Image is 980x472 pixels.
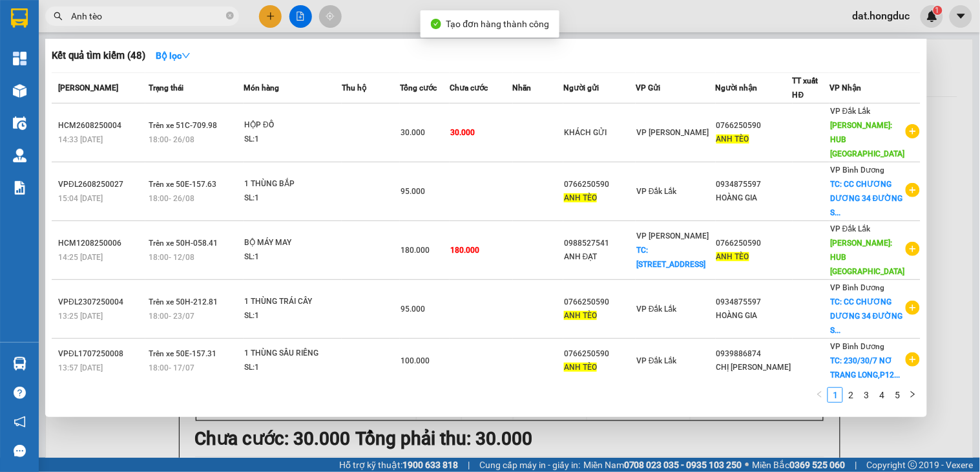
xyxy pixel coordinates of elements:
input: Tìm tên, số ĐT hoặc mã đơn [71,9,224,23]
span: TC: [STREET_ADDRESS] [636,246,705,269]
span: 180.000 [401,246,430,255]
span: down [182,51,191,60]
div: HOÀNG GIA [716,309,792,323]
img: warehouse-icon [13,149,26,162]
h3: Kết quả tìm kiếm ( 48 ) [52,49,145,63]
span: notification [14,416,26,428]
li: Next Page [905,387,921,403]
strong: Bộ lọc [156,50,191,61]
div: SL: 1 [244,133,341,147]
span: Trên xe 50E-157.31 [149,349,216,358]
div: VPĐL2307250004 [58,295,145,309]
li: Previous Page [812,387,828,403]
span: Trạng thái [149,83,183,92]
span: close-circle [226,10,234,23]
span: ANH TÈO [564,193,597,202]
span: plus-circle [906,124,920,138]
span: VP Nhận [829,83,861,92]
span: Chưa cước [450,83,488,92]
span: Người gửi [563,83,599,92]
span: TT xuất HĐ [793,76,818,100]
span: VP [PERSON_NAME] [636,231,709,241]
div: 0766250590 [716,119,792,133]
div: 1 THÙNG TRÁI CÂY [244,295,341,309]
img: logo-vxr [11,8,28,28]
span: 18:00 - 12/08 [149,253,194,262]
img: warehouse-icon [13,357,26,370]
span: VP Bình Dương [830,283,884,292]
a: 1 [828,388,842,402]
span: Thu hộ [342,83,366,92]
div: ANH ĐẠT [564,250,635,264]
span: VP Đắk Lắk [636,187,677,196]
span: Trên xe 50H-058.41 [149,239,218,248]
div: 0988527541 [564,237,635,250]
div: VPĐL1707250008 [58,347,145,361]
a: 5 [890,388,904,402]
span: right [909,391,917,398]
span: 13:25 [DATE] [58,312,103,321]
span: [PERSON_NAME] [58,83,118,92]
span: 14:25 [DATE] [58,253,103,262]
span: search [54,12,63,21]
div: 0934875597 [716,295,792,309]
span: TC: 230/30/7 NƠ TRANG LONG,P12... [830,356,900,380]
span: 180.000 [450,246,479,255]
span: plus-circle [906,352,920,367]
span: 95.000 [401,187,425,196]
span: Trên xe 50E-157.63 [149,180,216,189]
img: dashboard-icon [13,52,26,65]
div: 0766250590 [564,178,635,191]
span: 100.000 [401,356,430,365]
img: warehouse-icon [13,84,26,98]
span: VP Đắk Lắk [636,305,677,314]
span: ANH TÈO [564,363,597,372]
span: [PERSON_NAME]: HUB [GEOGRAPHIC_DATA] [830,121,904,158]
span: 18:00 - 26/08 [149,135,194,144]
span: 15:04 [DATE] [58,194,103,203]
div: HOÀNG GIA [716,191,792,205]
span: VP Đắk Lắk [636,356,677,365]
div: SL: 1 [244,250,341,264]
span: 18:00 - 26/08 [149,194,194,203]
img: solution-icon [13,181,26,195]
span: Trên xe 50H-212.81 [149,297,218,306]
span: 18:00 - 23/07 [149,312,194,321]
span: 18:00 - 17/07 [149,363,194,372]
span: VP Gửi [636,83,660,92]
span: VP Đắk Lắk [830,107,871,116]
span: ANH TÈO [564,311,597,320]
div: 0766250590 [564,295,635,309]
span: TC: CC CHƯƠNG DƯƠNG 34 ĐƯỜNG S... [830,297,903,335]
span: 13:57 [DATE] [58,363,103,372]
div: KHÁCH GỬI [564,126,635,140]
span: Nhãn [513,83,532,92]
span: left [816,391,824,398]
div: HCM2608250004 [58,119,145,133]
a: 4 [875,388,889,402]
button: right [905,387,921,403]
span: close-circle [226,12,234,19]
span: Tạo đơn hàng thành công [446,19,550,29]
div: BỘ MÁY MAY [244,236,341,250]
span: ANH TÈO [716,252,749,261]
img: warehouse-icon [13,116,26,130]
div: 0766250590 [716,237,792,250]
span: 30.000 [450,128,475,137]
span: Trên xe 51C-709.98 [149,121,217,130]
span: plus-circle [906,301,920,315]
li: 5 [890,387,905,403]
li: 1 [828,387,843,403]
li: 2 [843,387,859,403]
span: message [14,445,26,457]
span: TC: CC CHƯƠNG DƯƠNG 34 ĐƯỜNG S... [830,180,903,217]
span: VP Bình Dương [830,342,884,351]
span: VP Đắk Lắk [830,224,871,233]
span: Món hàng [244,83,279,92]
div: 1 THÙNG BẮP [244,177,341,191]
a: 2 [844,388,858,402]
div: HCM1208250006 [58,237,145,250]
span: question-circle [14,387,26,399]
a: 3 [859,388,873,402]
button: Bộ lọcdown [145,45,201,66]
